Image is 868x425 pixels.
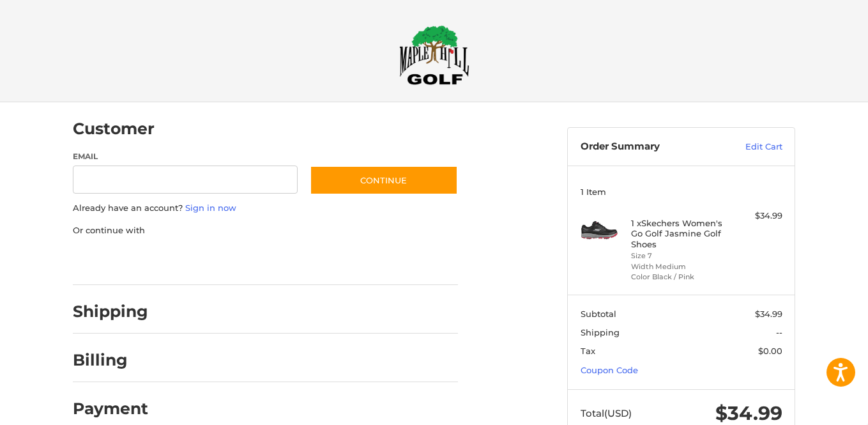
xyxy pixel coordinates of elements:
h3: Order Summary [581,141,718,153]
span: $34.99 [755,309,782,319]
h2: Payment [73,399,148,419]
img: Maple Hill Golf [399,25,469,85]
iframe: PayPal-paypal [69,249,165,272]
h2: Billing [73,350,148,370]
span: $0.00 [758,346,782,356]
p: Already have an account? [73,202,458,215]
p: Or continue with [73,224,458,237]
h2: Customer [73,119,155,139]
li: Size 7 [631,251,729,261]
h3: 1 Item [581,187,782,197]
button: Continue [310,166,458,195]
span: $34.99 [715,401,782,425]
span: Shipping [581,327,620,337]
span: Total (USD) [581,407,632,419]
li: Color Black / Pink [631,272,729,282]
span: Subtotal [581,309,616,319]
a: Edit Cart [718,141,782,153]
div: $34.99 [732,210,782,222]
span: Tax [581,346,595,356]
span: -- [776,327,782,337]
iframe: PayPal-paylater [177,249,273,272]
h2: Shipping [73,302,148,321]
iframe: PayPal-venmo [286,249,381,272]
li: Width Medium [631,261,729,272]
a: Sign in now [185,203,236,213]
h4: 1 x Skechers Women's Go Golf Jasmine Golf Shoes [631,218,729,249]
a: Coupon Code [581,365,638,375]
label: Email [73,151,298,162]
